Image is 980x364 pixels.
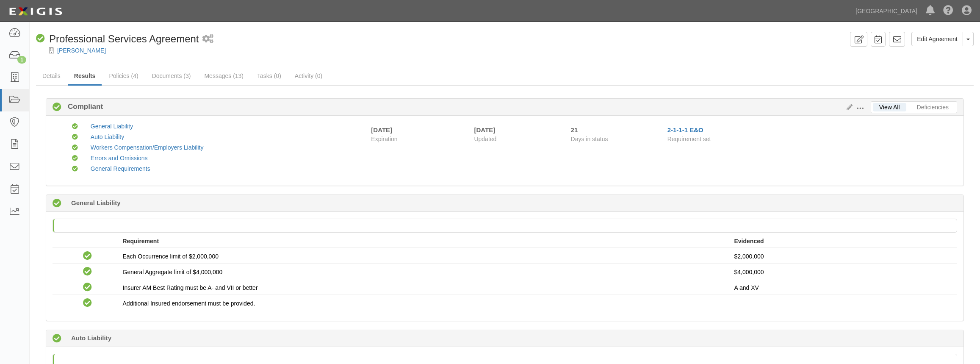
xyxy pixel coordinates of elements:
[72,145,78,151] i: Compliant
[71,198,121,207] b: General Liability
[102,67,144,84] a: Policies (4)
[851,3,922,19] a: [GEOGRAPHIC_DATA]
[91,165,150,172] a: General Requirements
[36,32,199,46] div: Professional Services Agreement
[72,156,78,161] i: Compliant
[36,67,67,84] a: Details
[911,32,963,46] a: Edit Agreement
[474,136,496,142] span: Updated
[49,33,199,44] span: Professional Services Agreement
[53,334,61,343] i: Compliant 21 days (since 09/05/2025)
[198,67,250,84] a: Messages (13)
[83,252,92,261] i: Compliant
[83,283,92,292] i: Compliant
[83,299,92,308] i: Compliant
[123,300,255,307] span: Additional Insured endorsement must be provided.
[251,67,288,84] a: Tasks (0)
[91,123,133,130] a: General Liability
[68,67,102,86] a: Results
[734,238,764,245] strong: Evidenced
[123,253,219,260] span: Each Occurrence limit of $2,000,000
[123,238,159,245] strong: Requirement
[202,35,213,44] i: 2 scheduled workflows
[371,125,392,134] div: [DATE]
[734,283,951,292] p: A and XV
[123,269,223,275] span: General Aggregate limit of $4,000,000
[873,103,906,111] a: View All
[123,284,258,291] span: Insurer AM Best Rating must be A- and VII or better
[146,67,197,84] a: Documents (3)
[57,47,106,54] a: [PERSON_NAME]
[91,155,148,161] a: Errors and Omissions
[734,268,951,276] p: $4,000,000
[474,125,558,134] div: [DATE]
[72,166,78,172] i: Compliant
[91,133,124,140] a: Auto Liability
[667,136,711,142] span: Requirement set
[571,125,661,134] div: Since 09/05/2025
[943,6,953,16] i: Help Center - Complianz
[6,4,65,19] img: logo-5460c22ac91f19d4615b14bd174203de0afe785f0fc80cf4dbbc73dc1793850b.png
[71,333,111,342] b: Auto Liability
[53,199,61,208] i: Compliant 21 days (since 09/05/2025)
[83,267,92,276] i: Compliant
[72,124,78,130] i: Compliant
[571,136,608,142] span: Days in status
[911,103,955,111] a: Deficiencies
[36,34,45,43] i: Compliant
[72,134,78,140] i: Compliant
[288,67,329,84] a: Activity (0)
[734,252,951,261] p: $2,000,000
[91,144,204,151] a: Workers Compensation/Employers Liability
[371,135,468,143] span: Expiration
[843,104,853,111] a: Edit Results
[61,102,103,112] b: Compliant
[667,126,703,133] a: 2-1-1-1 E&O
[53,103,61,112] i: Compliant
[17,56,26,64] div: 1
